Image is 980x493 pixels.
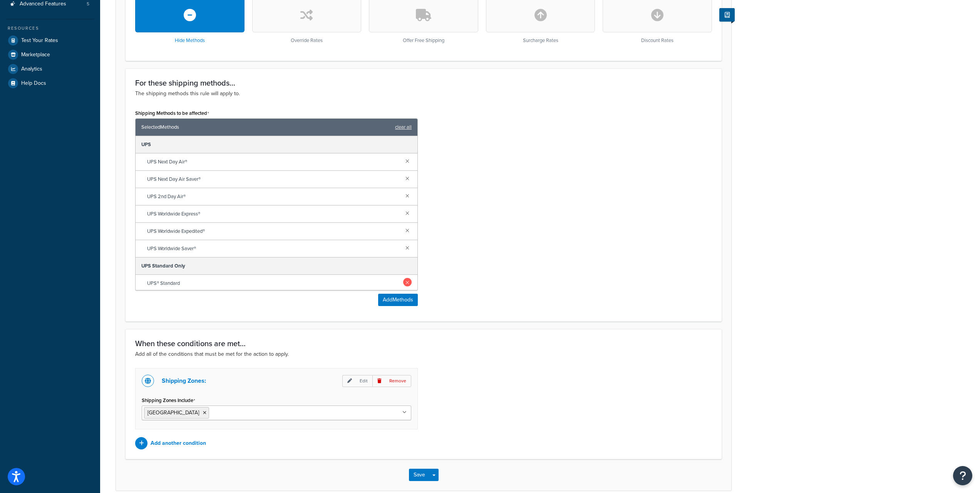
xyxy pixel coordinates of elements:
[141,122,391,133] span: Selected Methods
[147,209,399,219] span: UPS Worldwide Express®
[147,174,399,185] span: UPS Next Day Air Saver®
[372,375,411,387] p: Remove
[6,62,94,76] a: Analytics
[135,339,712,348] h3: When these conditions are met...
[147,156,399,167] span: UPS Next Day Air®
[147,243,399,254] span: UPS Worldwide Saver®
[136,136,417,153] div: UPS
[135,79,712,87] h3: For these shipping methods...
[135,89,712,98] p: The shipping methods this rule will apply to.
[719,8,735,22] button: Show Help Docs
[142,397,195,404] label: Shipping Zones Include
[409,469,430,481] button: Save
[20,1,66,7] span: Advanced Features
[147,409,199,417] span: [GEOGRAPHIC_DATA]
[87,1,89,7] span: 5
[21,52,50,58] span: Marketplace
[953,466,972,485] button: Open Resource Center
[395,122,412,133] a: clear all
[136,257,417,275] div: UPS Standard Only
[6,34,94,47] a: Test Your Rates
[151,438,206,449] p: Add another condition
[162,375,206,386] p: Shipping Zones:
[6,76,94,90] a: Help Docs
[147,191,399,202] span: UPS 2nd Day Air®
[6,48,94,62] a: Marketplace
[135,110,209,116] label: Shipping Methods to be affected
[378,294,418,306] button: AddMethods
[147,278,399,289] span: UPS® Standard
[21,66,42,72] span: Analytics
[342,375,372,387] p: Edit
[135,350,712,358] p: Add all of the conditions that must be met for the action to apply.
[6,25,94,32] div: Resources
[21,80,46,87] span: Help Docs
[147,226,399,237] span: UPS Worldwide Expedited®
[21,37,58,44] span: Test Your Rates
